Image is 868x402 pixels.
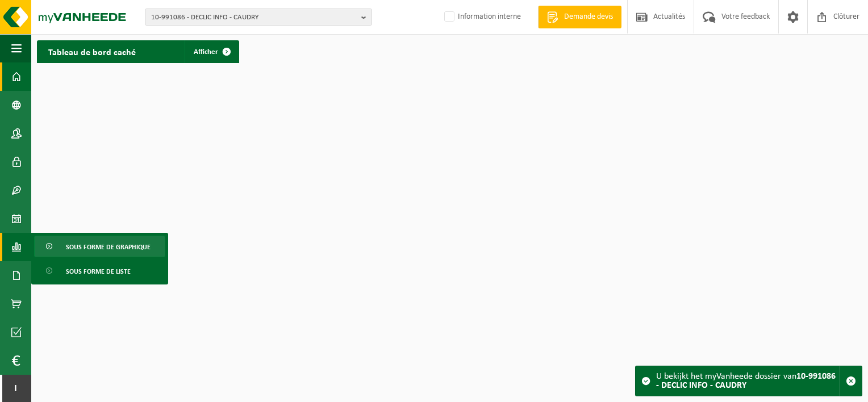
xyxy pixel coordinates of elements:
span: Demande devis [561,11,616,23]
span: Sous forme de liste [66,261,131,282]
span: Sous forme de graphique [66,236,151,258]
a: Sous forme de graphique [34,236,165,257]
button: 10-991086 - DECLIC INFO - CAUDRY [145,9,372,26]
span: 10-991086 - DECLIC INFO - CAUDRY [151,9,357,26]
span: Afficher [194,48,218,56]
div: U bekijkt het myVanheede dossier van [656,366,840,396]
h2: Tableau de bord caché [37,40,147,62]
a: Sous forme de liste [34,260,165,282]
a: Demande devis [538,6,621,28]
label: Information interne [442,9,521,26]
strong: 10-991086 - DECLIC INFO - CAUDRY [656,372,836,390]
a: Afficher [185,40,238,63]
